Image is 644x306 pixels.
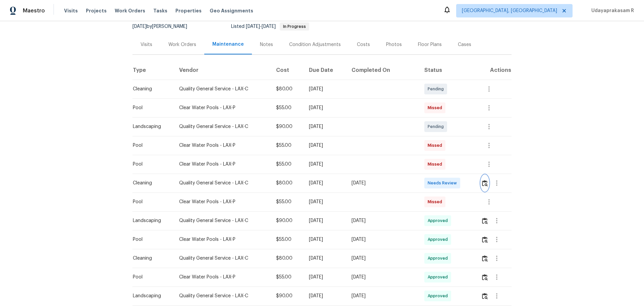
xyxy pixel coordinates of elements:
[476,61,512,80] th: Actions
[309,142,340,149] div: [DATE]
[481,213,489,229] button: Review Icon
[179,123,265,130] div: Quality General Service - LAX-C
[133,199,168,205] div: Pool
[179,217,265,224] div: Quality General Service - LAX-C
[352,274,414,280] div: [DATE]
[419,61,476,80] th: Status
[179,161,265,168] div: Clear Water Pools - LAX-P
[212,41,244,48] div: Maintenance
[86,7,107,14] span: Projects
[179,255,265,262] div: Quality General Service - LAX-C
[386,41,402,48] div: Photos
[352,180,414,186] div: [DATE]
[179,293,265,299] div: Quality General Service - LAX-C
[23,7,45,14] span: Maestro
[481,231,489,248] button: Review Icon
[309,161,340,168] div: [DATE]
[133,123,168,130] div: Landscaping
[482,236,488,243] img: Review Icon
[276,86,298,92] div: $80.00
[352,255,414,262] div: [DATE]
[276,161,298,168] div: $55.00
[482,293,488,299] img: Review Icon
[482,218,488,224] img: Review Icon
[276,180,298,186] div: $80.00
[352,236,414,243] div: [DATE]
[481,250,489,266] button: Review Icon
[428,142,445,149] span: Missed
[309,199,340,205] div: [DATE]
[482,255,488,262] img: Review Icon
[132,61,174,80] th: Type
[174,61,271,80] th: Vendor
[262,24,276,29] span: [DATE]
[133,255,168,262] div: Cleaning
[231,24,309,29] span: Listed
[276,104,298,111] div: $55.00
[428,274,450,280] span: Approved
[276,199,298,205] div: $55.00
[175,7,202,14] span: Properties
[133,293,168,299] div: Landscaping
[276,293,298,299] div: $90.00
[309,293,340,299] div: [DATE]
[179,199,265,205] div: Clear Water Pools - LAX-P
[418,41,442,48] div: Floor Plans
[179,236,265,243] div: Clear Water Pools - LAX-P
[133,217,168,224] div: Landscaping
[309,274,340,280] div: [DATE]
[132,24,147,29] span: [DATE]
[428,161,445,168] span: Missed
[357,41,370,48] div: Costs
[153,8,167,13] span: Tasks
[428,293,450,299] span: Approved
[133,86,168,92] div: Cleaning
[428,123,446,130] span: Pending
[276,142,298,149] div: $55.00
[309,236,340,243] div: [DATE]
[346,61,419,80] th: Completed On
[133,274,168,280] div: Pool
[428,86,446,92] span: Pending
[276,217,298,224] div: $90.00
[276,123,298,130] div: $90.00
[481,288,489,304] button: Review Icon
[210,7,253,14] span: Geo Assignments
[481,269,489,285] button: Review Icon
[428,180,460,186] span: Needs Review
[179,86,265,92] div: Quality General Service - LAX-C
[168,41,196,48] div: Work Orders
[133,142,168,149] div: Pool
[428,236,450,243] span: Approved
[309,255,340,262] div: [DATE]
[64,7,78,14] span: Visits
[309,104,340,111] div: [DATE]
[309,217,340,224] div: [DATE]
[589,7,634,14] span: Udayaprakasam R
[428,255,450,262] span: Approved
[482,180,488,186] img: Review Icon
[428,104,445,111] span: Missed
[179,180,265,186] div: Quality General Service - LAX-C
[482,274,488,280] img: Review Icon
[428,217,450,224] span: Approved
[352,217,414,224] div: [DATE]
[276,236,298,243] div: $55.00
[115,7,145,14] span: Work Orders
[352,293,414,299] div: [DATE]
[260,41,273,48] div: Notes
[179,104,265,111] div: Clear Water Pools - LAX-P
[276,255,298,262] div: $80.00
[458,41,471,48] div: Cases
[141,41,152,48] div: Visits
[309,123,340,130] div: [DATE]
[304,61,346,80] th: Due Date
[246,24,276,29] span: -
[246,24,260,29] span: [DATE]
[309,86,340,92] div: [DATE]
[462,7,557,14] span: [GEOGRAPHIC_DATA], [GEOGRAPHIC_DATA]
[179,142,265,149] div: Clear Water Pools - LAX-P
[428,199,445,205] span: Missed
[133,180,168,186] div: Cleaning
[280,25,309,29] span: In Progress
